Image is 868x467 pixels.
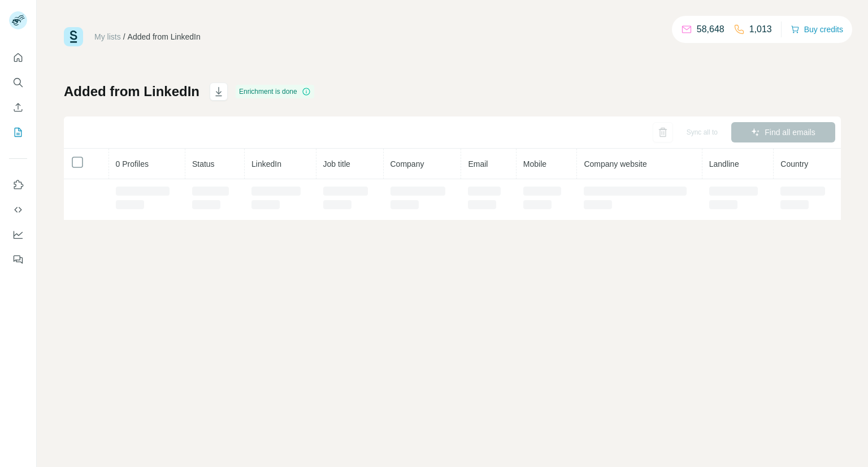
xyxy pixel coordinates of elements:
button: Feedback [9,249,27,270]
span: Email [468,159,488,168]
h1: Added from LinkedIn [64,83,199,101]
span: Job title [323,159,350,168]
img: Surfe Logo [64,27,83,46]
button: Buy credits [791,21,843,37]
button: Quick start [9,47,27,68]
span: Landline [709,159,739,168]
span: Country [780,159,808,168]
button: Dashboard [9,224,27,245]
span: Mobile [523,159,546,168]
button: Use Surfe on LinkedIn [9,175,27,195]
div: Added from LinkedIn [128,31,201,42]
button: My lists [9,122,27,142]
a: My lists [94,32,121,41]
span: Company website [584,159,646,168]
span: Status [192,159,215,168]
li: / [123,31,125,42]
span: LinkedIn [251,159,281,168]
button: Use Surfe API [9,200,27,220]
p: 1,013 [749,23,772,36]
span: Company [390,159,424,168]
p: 58,648 [697,23,724,36]
button: Search [9,72,27,93]
span: 0 Profiles [116,159,149,168]
button: Enrich CSV [9,97,27,118]
div: Enrichment is done [236,85,314,98]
